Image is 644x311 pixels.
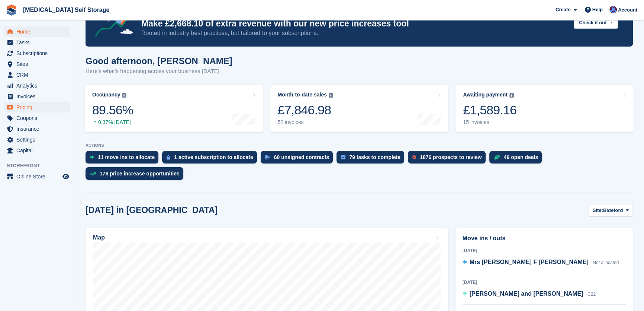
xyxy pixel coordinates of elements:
[463,247,626,254] div: [DATE]
[489,151,546,167] a: 49 open deals
[16,48,61,58] span: Subscriptions
[86,143,633,148] p: ACTIONS
[7,162,74,169] span: Storefront
[504,154,538,160] div: 49 open deals
[85,85,263,132] a: Occupancy 89.56% 0.37% [DATE]
[408,151,489,167] a: 1876 prospects to review
[4,134,70,145] a: menu
[122,93,126,98] img: icon-info-grey-7440780725fd019a000dd9b08b2336e03edf1995a4989e88bcd33f0948082b44.svg
[92,92,120,98] div: Occupancy
[592,6,603,13] span: Help
[4,59,70,69] a: menu
[86,56,232,66] h1: Good afternoon, [PERSON_NAME]
[463,258,619,267] a: Mrs [PERSON_NAME] F [PERSON_NAME] Not allocated
[6,4,17,16] img: stora-icon-8386f47178a22dfd0bd8f6a31ec36ba5ce8667c1dd55bd0f319d3a0aa187defe.svg
[463,92,508,98] div: Awaiting payment
[420,154,482,160] div: 1876 prospects to review
[86,205,218,215] h2: [DATE] in [GEOGRAPHIC_DATA]
[16,59,61,69] span: Sites
[4,113,70,123] a: menu
[574,16,618,29] button: Check it out →
[278,92,327,98] div: Month-to-date sales
[16,70,61,80] span: CRM
[16,171,61,182] span: Online Store
[86,151,162,167] a: 11 move ins to allocate
[455,85,634,132] a: Awaiting payment £1,589.16 15 invoices
[278,102,333,118] div: £7,846.98
[274,154,329,160] div: 60 unsigned contracts
[92,119,133,126] div: 0.37% [DATE]
[261,151,337,167] a: 60 unsigned contracts
[593,207,603,214] span: Site:
[92,102,133,118] div: 89.56%
[4,80,70,91] a: menu
[412,155,416,159] img: prospect-51fa495bee0391a8d652442698ab0144808aea92771e9ea1ae160a38d050c398.svg
[141,18,568,29] p: Make £2,668.10 of extra revenue with our new price increases tool
[463,119,516,126] div: 15 invoices
[4,124,70,134] a: menu
[509,93,514,98] img: icon-info-grey-7440780725fd019a000dd9b08b2336e03edf1995a4989e88bcd33f0948082b44.svg
[141,29,568,37] p: Rooted in industry best practices, but tailored to your subscriptions.
[90,155,94,159] img: move_ins_to_allocate_icon-fdf77a2bb77ea45bf5b3d319d69a93e2d87916cf1d5bf7949dd705db3b84f3ca.svg
[16,102,61,112] span: Pricing
[86,67,232,76] p: Here's what's happening across your business [DATE]
[494,155,500,160] img: deal-1b604bf984904fb50ccaf53a9ad4b4a5d6e5aea283cecdc64d6e3604feb123c2.svg
[609,6,617,13] img: Helen Walker
[16,134,61,145] span: Settings
[16,124,61,134] span: Insurance
[90,172,96,175] img: price_increase_opportunities-93ffe204e8149a01c8c9dc8f82e8f89637d9d84a8eef4429ea346261dce0b2c0.svg
[278,119,333,126] div: 52 invoices
[4,91,70,102] a: menu
[341,155,345,159] img: task-75834270c22a3079a89374b754ae025e5fb1db73e45f91037f5363f120a921f8.svg
[587,292,596,297] span: C22
[162,151,260,167] a: 1 active subscription to allocate
[16,145,61,156] span: Capital
[16,80,61,91] span: Analytics
[16,91,61,102] span: Invoices
[337,151,408,167] a: 79 tasks to complete
[618,6,637,14] span: Account
[16,26,61,37] span: Home
[93,234,105,241] h2: Map
[4,37,70,48] a: menu
[463,289,596,299] a: [PERSON_NAME] and [PERSON_NAME] C22
[86,167,187,184] a: 176 price increase opportunities
[4,102,70,112] a: menu
[4,48,70,58] a: menu
[4,26,70,37] a: menu
[4,70,70,80] a: menu
[100,171,180,177] div: 176 price increase opportunities
[603,207,623,214] span: Bideford
[593,260,619,265] span: Not allocated
[463,102,516,118] div: £1,589.16
[463,279,626,286] div: [DATE]
[463,234,626,243] h2: Move ins / outs
[329,93,333,98] img: icon-info-grey-7440780725fd019a000dd9b08b2336e03edf1995a4989e88bcd33f0948082b44.svg
[174,154,253,160] div: 1 active subscription to allocate
[61,172,70,181] a: Preview store
[4,171,70,182] a: menu
[265,155,270,159] img: contract_signature_icon-13c848040528278c33f63329250d36e43548de30e8caae1d1a13099fd9432cc5.svg
[16,113,61,123] span: Coupons
[98,154,155,160] div: 11 move ins to allocate
[20,4,112,16] a: [MEDICAL_DATA] Self Storage
[589,204,633,216] button: Site: Bideford
[167,155,170,160] img: active_subscription_to_allocate_icon-d502201f5373d7db506a760aba3b589e785aa758c864c3986d89f69b8ff3...
[556,6,570,13] span: Create
[270,85,448,132] a: Month-to-date sales £7,846.98 52 invoices
[4,145,70,156] a: menu
[470,259,589,265] span: Mrs [PERSON_NAME] F [PERSON_NAME]
[16,37,61,48] span: Tasks
[349,154,400,160] div: 79 tasks to complete
[470,291,583,297] span: [PERSON_NAME] and [PERSON_NAME]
